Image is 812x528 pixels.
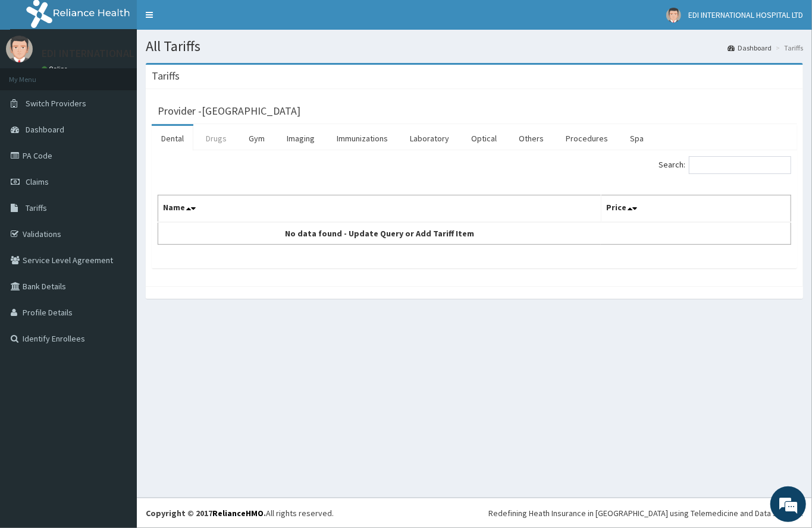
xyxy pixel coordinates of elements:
a: Laboratory [400,126,459,151]
li: Tariffs [773,43,803,53]
a: Gym [239,126,274,151]
p: EDI INTERNATIONAL HOSPITAL LTD [42,48,203,59]
img: User Image [666,8,681,23]
div: Chat with us now [62,67,200,82]
div: Minimize live chat window [195,6,224,34]
td: No data found - Update Query or Add Tariff Item [158,222,601,245]
th: Name [158,195,601,223]
a: Dental [152,126,193,151]
textarea: Type your message and hit 'Enter' [6,324,227,366]
h3: Tariffs [152,71,180,81]
span: Dashboard [26,124,64,135]
a: Others [509,126,553,151]
a: Drugs [196,126,236,151]
input: Search: [689,156,791,174]
footer: All rights reserved. [137,498,812,528]
span: Claims [26,176,49,187]
h3: Provider - [GEOGRAPHIC_DATA] [158,106,300,116]
a: RelianceHMO [212,508,264,518]
span: Switch Providers [26,98,86,109]
a: Optical [462,126,506,151]
a: Online [42,65,70,73]
th: Price [601,195,791,223]
div: Redefining Heath Insurance in [GEOGRAPHIC_DATA] using Telemedicine and Data Science! [488,507,803,519]
a: Imaging [277,126,324,151]
a: Dashboard [728,43,772,53]
span: EDI INTERNATIONAL HOSPITAL LTD [688,10,803,20]
strong: Copyright © 2017 . [146,508,266,518]
a: Immunizations [327,126,397,151]
span: Tariffs [26,203,47,213]
span: We're online! [69,150,164,270]
a: Procedures [556,126,617,151]
img: d_794563401_company_1708531726252_794563401 [22,59,48,89]
label: Search: [659,156,791,174]
img: User Image [6,36,33,62]
h1: All Tariffs [146,39,803,54]
a: Spa [620,126,653,151]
